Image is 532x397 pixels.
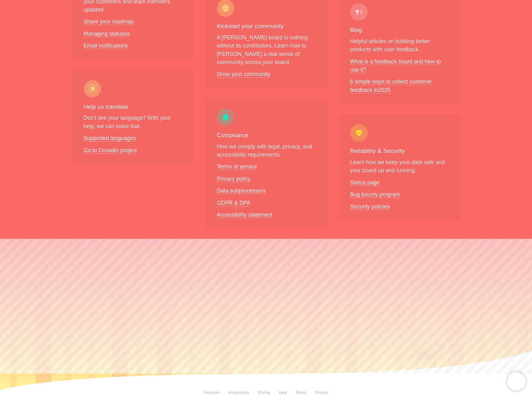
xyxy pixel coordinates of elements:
[306,390,328,395] a: Privacy
[84,135,136,142] a: Supported languages
[217,163,257,170] a: Terms of service
[350,191,400,198] a: Bug bounty program
[217,200,250,206] a: GDPR & DPA
[350,204,390,210] a: Security policies
[217,33,315,67] p: A [PERSON_NAME] board is nothing without its contributors. Learn how to [PERSON_NAME] a real sens...
[84,147,137,154] a: Go to Crowdin project
[249,390,270,395] a: Pricing
[217,143,315,159] p: How we comply with legal, privacy, and accessibility requirements.
[507,372,526,391] iframe: Chatra live chat
[350,158,449,175] p: Learn how we keep your data safe and your board up and running.
[350,78,432,93] a: 6 simple ways to collect customer feedback in2025
[84,103,182,112] h3: Help us translate
[350,37,449,54] p: Helpful articles on building better products with user feedback.
[84,31,130,37] a: Managing statuses
[220,390,249,395] a: Integrations
[217,176,251,182] a: Privacy policy
[84,43,128,49] a: Email notifications
[217,212,272,218] a: Accessibility statement
[350,147,449,156] h3: Reliability & Security
[350,179,380,186] a: Status page
[84,18,134,25] a: Share your roadmap
[279,390,287,395] a: Help
[217,71,270,78] a: Grow your community
[217,188,266,194] a: Data subprocessors
[287,390,306,395] a: Terms
[84,114,182,130] p: Don't see your language? With your help, we can solve that.
[217,22,315,31] h3: Kickstart your community
[217,131,315,140] h3: Compliance
[350,26,449,35] h3: Blog
[350,58,441,73] a: What is a feedback board and how to use it?
[204,390,220,395] a: Features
